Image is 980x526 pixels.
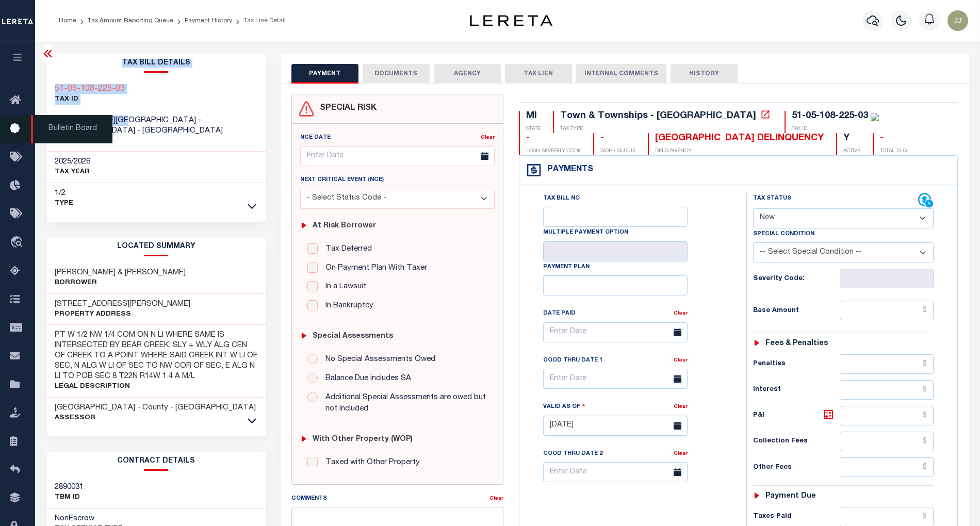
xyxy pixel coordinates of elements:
[315,104,377,113] h4: SPECIAL RISK
[840,457,934,477] input: $
[55,117,223,135] span: [PERSON_NAME][GEOGRAPHIC_DATA] - [GEOGRAPHIC_DATA] - [GEOGRAPHIC_DATA]
[55,330,258,382] h3: PT W 1/2 NW 1/4 COM ON N LI WHERE SAME IS INTERSECTED BY BEAR CREEK, SLY + WLY ALG CEN OF CREEK T...
[543,228,628,237] label: Multiple Payment Option
[655,133,824,144] div: [GEOGRAPHIC_DATA] DELINQUENCY
[792,125,879,133] p: TAX ID
[55,278,186,288] p: Borrower
[753,513,840,521] h6: Taxes Paid
[543,322,688,342] input: Enter Date
[320,392,487,415] label: Additional Special Assessments are owed but not Included
[55,492,84,503] p: TBM ID
[320,300,373,312] label: In Bankruptcy
[489,496,503,501] a: Clear
[313,435,413,444] h6: with Other Property (WOP)
[543,402,585,412] label: Valid as Of
[671,64,738,84] button: HISTORY
[840,406,934,425] input: $
[300,146,495,167] input: Enter Date
[543,416,688,436] input: Enter Date
[753,386,840,394] h6: Interest
[948,10,968,31] img: svg+xml;base64,PHN2ZyB4bWxucz0iaHR0cDovL3d3dy53My5vcmcvMjAwMC9zdmciIHBvaW50ZXItZXZlbnRzPSJub25lIi...
[300,176,384,185] label: Next Critical Event (NCE)
[88,18,173,24] a: Tax Amount Reporting Queue
[543,462,688,482] input: Enter Date
[55,403,256,413] h3: [GEOGRAPHIC_DATA] - County - [GEOGRAPHIC_DATA]
[753,437,840,446] h6: Collection Fees
[840,354,934,374] input: $
[55,94,125,105] p: TAX ID
[55,167,90,177] p: TAX YEAR
[313,332,393,341] h6: Special Assessments
[185,18,232,24] a: Payment History
[843,147,860,155] p: ACTIVE
[481,135,495,140] a: Clear
[47,54,266,73] h2: Tax Bill Details
[55,309,190,320] p: Property Address
[55,382,258,392] p: Legal Description
[600,133,635,144] div: -
[55,514,123,524] h3: NonEscrow
[47,237,266,256] h2: LOCATED SUMMARY
[434,64,501,84] button: AGENCY
[674,451,688,456] a: Clear
[753,464,840,472] h6: Other Fees
[300,134,331,142] label: NCE Date
[55,268,186,278] h3: [PERSON_NAME] & [PERSON_NAME]
[55,188,73,199] h3: 1/2
[320,457,420,469] label: Taxed with Other Property
[363,64,430,84] button: DOCUMENTS
[674,358,688,363] a: Clear
[55,413,256,423] p: Assessor
[753,408,840,423] h6: P&I
[55,199,73,209] p: Type
[55,157,90,167] h3: 2025/2026
[320,262,427,274] label: On Payment Plan With Taxer
[880,133,907,144] div: -
[55,299,190,309] h3: [STREET_ADDRESS][PERSON_NAME]
[31,115,112,143] span: Bulletin Board
[320,243,372,255] label: Tax Deferred
[753,275,840,283] h6: Severity Code:
[560,125,772,133] p: TAX TYPE
[753,194,791,203] label: Tax Status
[880,147,907,155] p: TOTAL DLQ
[542,165,593,175] h4: Payments
[674,404,688,409] a: Clear
[505,64,572,84] button: TAX LIEN
[526,133,581,144] div: -
[291,495,327,503] label: Comments
[55,84,125,94] a: 51-05-108-225-03
[543,356,602,365] label: Good Thru Date 1
[543,450,602,458] label: Good Thru Date 2
[543,369,688,389] input: Enter Date
[543,194,580,203] label: Tax Bill No
[10,236,26,250] i: travel_explore
[871,113,879,121] img: check-icon-green.svg
[792,111,868,121] div: 51-05-108-225-03
[320,354,435,366] label: No Special Assessments Owed
[674,311,688,316] a: Clear
[320,373,411,385] label: Balance Due includes SA
[313,222,376,231] h6: At Risk Borrower
[320,281,366,293] label: In a Lawsuit
[840,432,934,451] input: $
[753,360,840,368] h6: Penalties
[47,452,266,471] h2: CONTRACT details
[843,133,860,144] div: Y
[470,15,552,26] img: logo-dark.svg
[655,147,824,155] p: DELQ AGENCY
[765,339,828,348] h6: Fees & Penalties
[291,64,358,84] button: PAYMENT
[543,309,576,318] label: Date Paid
[753,230,814,239] label: Special Condition
[526,125,541,133] p: STATE
[600,147,635,155] p: WORK QUEUE
[232,16,286,25] li: Tax Line Detail
[840,301,934,320] input: $
[526,147,581,155] p: LOAN SEVERITY CODE
[753,307,840,315] h6: Base Amount
[55,482,84,492] h3: 2890031
[526,111,541,122] div: MI
[59,18,76,24] a: Home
